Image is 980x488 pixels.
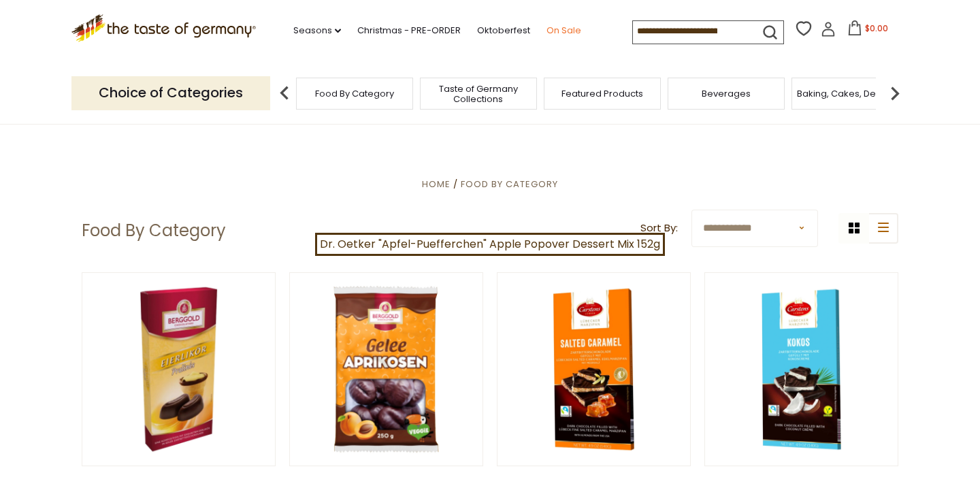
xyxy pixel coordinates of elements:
a: Baking, Cakes, Desserts [797,88,902,99]
img: previous arrow [271,80,298,107]
a: On Sale [546,23,581,38]
a: Dr. Oetker "Apfel-Puefferchen" Apple Popover Dessert Mix 152g [315,233,665,256]
img: Berggold Eggnog Liquor Pralines, 100g [82,273,275,466]
a: Oktoberfest [477,23,530,38]
a: Seasons [293,23,341,38]
p: Choice of Categories [71,76,270,110]
span: $0.00 [865,22,888,34]
a: Food By Category [461,178,558,191]
h1: Food By Category [82,221,226,241]
a: Food By Category [315,88,394,99]
a: Home [422,178,451,191]
img: Carstens Luebecker Marzipan Bars with Dark Chocolate and Salted Caramel, 4.9 oz [497,273,690,466]
img: next arrow [881,80,909,107]
img: Berggold Chocolate Apricot Jelly Pralines, 300g [290,273,483,466]
a: Featured Products [561,88,643,99]
a: Beverages [702,88,751,99]
button: $0.00 [838,20,896,41]
img: Carstens Luebecker Dark Chocolate and Coconut, 4.9 oz [705,273,898,466]
a: Taste of Germany Collections [424,84,533,104]
a: Christmas - PRE-ORDER [357,23,461,38]
label: Sort By: [640,220,678,237]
